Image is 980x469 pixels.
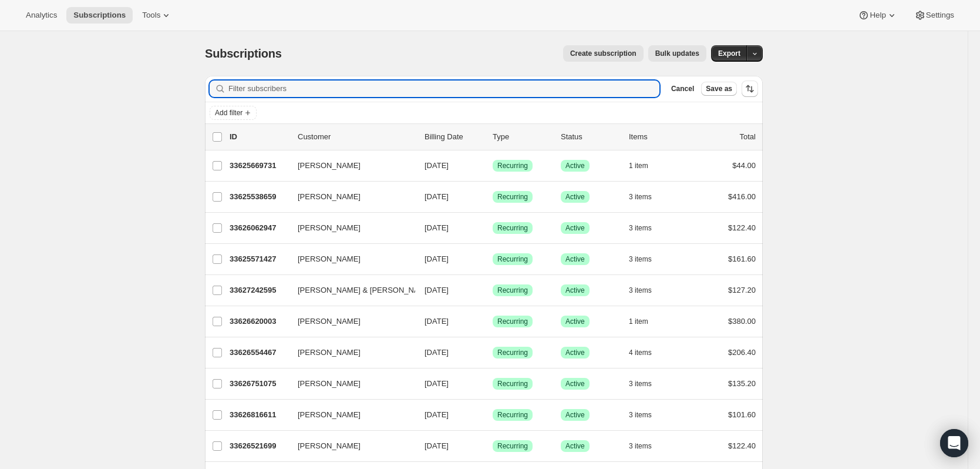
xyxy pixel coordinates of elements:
button: Analytics [19,7,64,24]
span: Analytics [26,11,57,20]
span: $206.40 [728,348,756,357]
span: $161.60 [728,254,756,263]
span: [PERSON_NAME] [298,440,361,452]
p: Billing Date [425,131,483,143]
p: 33626751075 [230,378,288,390]
span: [PERSON_NAME] [298,191,361,203]
span: $416.00 [728,192,756,201]
button: 3 items [629,220,665,236]
div: 33626554467[PERSON_NAME][DATE]SuccessRecurringSuccessActive4 items$206.40 [230,344,756,361]
div: 33625571427[PERSON_NAME][DATE]SuccessRecurringSuccessActive3 items$161.60 [230,251,756,267]
span: Recurring [497,410,528,420]
span: [DATE] [425,192,449,201]
button: 3 items [629,376,665,392]
div: Items [629,131,688,143]
span: Active [565,410,585,420]
button: [PERSON_NAME] [291,406,408,424]
span: Recurring [497,286,528,295]
span: Active [565,348,585,357]
span: Recurring [497,317,528,326]
button: [PERSON_NAME] [291,312,408,331]
div: Type [493,131,551,143]
span: [PERSON_NAME] & [PERSON_NAME] [298,284,433,296]
span: Subscriptions [73,11,126,20]
span: $380.00 [728,317,756,326]
span: [DATE] [425,286,449,294]
span: 1 item [629,317,648,326]
p: 33626062947 [230,222,288,234]
span: $122.40 [728,441,756,450]
button: Bulk updates [648,45,706,62]
div: 33626062947[PERSON_NAME][DATE]SuccessRecurringSuccessActive3 items$122.40 [230,220,756,236]
div: Open Intercom Messenger [940,429,968,457]
p: 33625669731 [230,160,288,172]
span: Recurring [497,348,528,357]
button: Tools [135,7,179,24]
span: [PERSON_NAME] [298,316,361,327]
p: 33626816611 [230,409,288,421]
button: [PERSON_NAME] & [PERSON_NAME] [291,281,408,300]
span: Cancel [671,84,694,93]
button: 3 items [629,438,665,454]
span: Recurring [497,192,528,202]
span: Create subscription [570,49,637,58]
button: 3 items [629,251,665,267]
button: [PERSON_NAME] [291,374,408,393]
div: IDCustomerBilling DateTypeStatusItemsTotal [230,131,756,143]
span: [PERSON_NAME] [298,222,361,234]
span: 3 items [629,379,652,388]
span: 3 items [629,410,652,420]
span: Active [565,223,585,233]
div: 33626521699[PERSON_NAME][DATE]SuccessRecurringSuccessActive3 items$122.40 [230,438,756,454]
span: Bulk updates [655,49,699,58]
p: 33627242595 [230,284,288,296]
span: 3 items [629,441,652,451]
span: Recurring [497,223,528,233]
span: $122.40 [728,223,756,232]
span: $44.00 [732,161,756,170]
span: [PERSON_NAME] [298,378,361,390]
button: Export [711,45,747,62]
span: Active [565,254,585,264]
span: Subscriptions [205,47,282,60]
span: $127.20 [728,286,756,294]
button: Create subscription [563,45,644,62]
span: Recurring [497,161,528,170]
span: Active [565,161,585,170]
span: [PERSON_NAME] [298,409,361,421]
span: Active [565,441,585,451]
span: Save as [706,84,732,93]
span: Active [565,379,585,388]
button: 1 item [629,158,661,174]
button: 4 items [629,344,665,361]
span: [PERSON_NAME] [298,253,361,265]
button: [PERSON_NAME] [291,437,408,455]
button: [PERSON_NAME] [291,156,408,175]
span: Help [870,11,885,20]
p: ID [230,131,288,143]
span: [DATE] [425,223,449,232]
span: Recurring [497,379,528,388]
p: 33625538659 [230,191,288,203]
button: 3 items [629,189,665,205]
span: Recurring [497,254,528,264]
span: [DATE] [425,317,449,326]
span: Tools [142,11,160,20]
span: 3 items [629,254,652,264]
span: Settings [926,11,954,20]
span: [DATE] [425,410,449,419]
button: [PERSON_NAME] [291,187,408,206]
span: Active [565,317,585,326]
span: 3 items [629,286,652,295]
input: Filter subscribers [228,81,659,97]
span: Recurring [497,441,528,451]
button: [PERSON_NAME] [291,219,408,237]
button: Save as [701,82,737,96]
span: $135.20 [728,379,756,388]
span: [DATE] [425,254,449,263]
span: [DATE] [425,441,449,450]
p: Total [740,131,756,143]
button: Sort the results [742,81,758,97]
span: [PERSON_NAME] [298,160,361,172]
p: Customer [298,131,415,143]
